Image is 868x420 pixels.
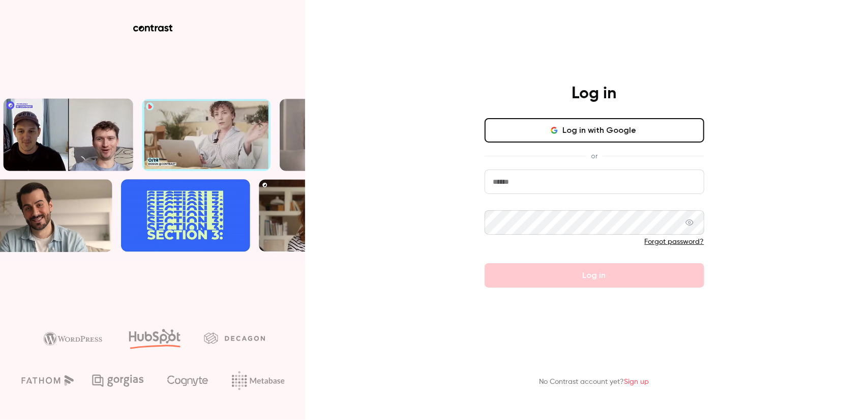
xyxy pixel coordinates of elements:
img: decagon [204,332,265,344]
a: Sign up [624,378,649,385]
button: Log in with Google [485,118,704,143]
span: or [586,151,603,161]
h4: Log in [572,83,617,104]
p: No Contrast account yet? [540,377,649,387]
a: Forgot password? [645,238,704,245]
